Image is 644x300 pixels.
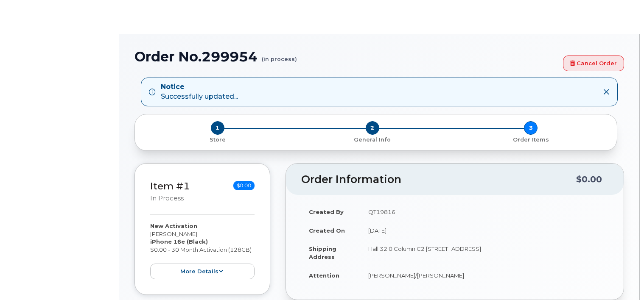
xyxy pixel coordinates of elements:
span: 2 [366,121,379,135]
strong: Created On [309,227,345,234]
td: Hall 32.0 Column C2 [STREET_ADDRESS] [361,239,608,266]
a: 1 Store [142,135,293,144]
strong: New Activation [150,222,197,229]
span: $0.00 [233,181,255,190]
td: QT19816 [361,203,608,221]
div: [PERSON_NAME] $0.00 - 30 Month Activation (128GB) [150,222,255,279]
h2: Order Information [301,174,576,186]
strong: Created By [309,208,344,215]
p: Store [145,136,290,144]
p: General Info [297,136,448,144]
small: in process [150,194,184,202]
td: [DATE] [361,221,608,240]
div: $0.00 [576,171,602,187]
span: 1 [211,121,224,135]
strong: iPhone 16e (Black) [150,238,208,245]
small: (in process) [262,49,297,62]
a: 2 General Info [293,135,451,144]
td: [PERSON_NAME]/[PERSON_NAME] [361,266,608,285]
strong: Shipping Address [309,245,336,260]
h1: Order No.299954 [134,49,559,64]
div: Successfully updated... [161,82,238,102]
button: more details [150,264,255,279]
a: Item #1 [150,180,190,192]
strong: Attention [309,272,339,279]
strong: Notice [161,82,238,92]
a: Cancel Order [563,56,624,71]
